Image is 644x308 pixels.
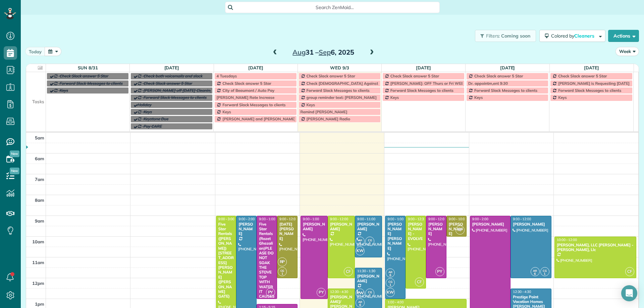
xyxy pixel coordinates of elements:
[356,246,365,255] span: KW
[35,177,44,182] span: 7am
[390,95,399,100] span: Keys
[143,95,206,100] span: Forward Slack Messages to clients
[386,288,395,297] span: KW
[25,47,45,56] button: today
[531,271,539,277] small: 6
[366,240,374,247] small: 1
[35,301,44,307] span: 1pm
[59,81,122,86] span: Forward Slack Messages to clients
[222,81,271,86] span: Check Slack answer 5 Star
[541,271,549,277] small: 1
[238,217,255,221] span: 9:00 - 2:00
[513,222,549,227] div: [PERSON_NAME]
[307,95,377,100] span: group reminder text: [PERSON_NAME]
[143,124,162,129] span: Pay CARE
[280,269,284,272] span: CG
[415,278,424,287] span: CF
[486,33,500,39] span: Filters:
[366,292,374,299] small: 1
[358,238,362,242] span: AR
[500,65,515,70] a: [DATE]
[278,257,287,266] span: RP
[259,217,275,221] span: 9:00 - 1:00
[317,288,326,297] span: PY
[428,217,446,221] span: 9:00 - 12:00
[238,222,255,236] div: [PERSON_NAME]
[533,269,537,272] span: AR
[279,222,296,241] div: [DATE][PERSON_NAME]
[416,65,431,70] a: [DATE]
[143,88,234,93] span: [PERSON_NAME] off [DATE] Cleaning Restaurant
[32,260,44,265] span: 11am
[357,274,380,284] div: [PERSON_NAME]
[59,88,68,93] span: Keys
[408,222,424,241] div: [PERSON_NAME] - EVOLVE
[615,47,639,56] button: Week
[137,102,151,107] span: Holiday
[32,239,44,244] span: 10am
[368,238,372,242] span: CG
[386,272,394,279] small: 6
[218,217,234,221] span: 9:00 - 3:00
[281,49,365,56] h2: 31 – 6, 2025
[574,33,595,39] span: Cleaners
[279,217,298,221] span: 9:00 - 12:00
[584,65,599,70] a: [DATE]
[143,81,192,86] span: Check Slack answer 5 Star
[558,88,621,93] span: Forward Slack Messages to clients
[448,222,465,241] div: [PERSON_NAME] EVOLVE
[278,271,286,277] small: 1
[474,95,483,100] span: Keys
[10,168,19,174] span: New
[32,281,44,286] span: 12pm
[513,217,531,221] span: 9:00 - 12:00
[266,288,275,297] span: PY
[501,33,531,39] span: Coming soon
[143,116,168,121] span: Keystone Due
[474,73,523,78] span: Check Slack answer 5 Star
[143,73,202,78] span: Check both voicemails and slack
[59,73,108,78] span: Check Slack answer 5 Star
[330,65,349,70] a: Wed 9/3
[543,269,547,272] span: CG
[301,109,347,114] span: Remind [PERSON_NAME]
[35,135,44,140] span: 5am
[390,88,453,93] span: Forward Slack Messages to clients
[558,95,567,100] span: Keys
[557,238,577,242] span: 10:00 - 12:00
[307,73,355,78] span: Check Slack answer 5 Star
[218,222,234,299] div: Five Star Rentals ([PERSON_NAME]) [STREET_ADDRESS][PERSON_NAME] ([PERSON_NAME] GATE)
[303,217,319,221] span: 9:00 - 1:00
[608,30,639,42] button: Actions
[468,81,508,86] span: Dr. appointm,ent 9:30
[216,95,274,100] span: [PERSON_NAME] Rate Increase
[248,65,263,70] a: [DATE]
[455,226,465,235] span: RP
[472,222,509,227] div: [PERSON_NAME]
[390,73,439,78] span: Check Slack answer 5 Star
[387,300,404,304] span: 1:00 - 4:00
[330,222,353,232] div: [PERSON_NAME]
[216,73,237,78] span: 4 Tuesdays
[35,197,44,203] span: 8am
[387,222,404,251] div: [PERSON_NAME] [PERSON_NAME]
[386,282,394,288] small: 1
[621,285,637,301] div: Open Intercom Messenger
[307,88,370,93] span: Forward Slack Messages to clients
[388,270,392,274] span: AR
[222,88,274,93] span: City of Beaumont / Auto Pay
[143,109,152,114] span: Keys
[368,290,372,294] span: CG
[387,217,404,221] span: 9:00 - 1:00
[435,267,444,276] span: PY
[222,116,327,121] span: [PERSON_NAME] and [PERSON_NAME] Off Every [DATE]
[307,81,402,86] span: Check [DEMOGRAPHIC_DATA] Against Spreadsheet
[307,102,315,107] span: Keys
[408,217,426,221] span: 9:00 - 12:30
[10,150,19,157] span: New
[474,88,537,93] span: Forward Slack Messages to clients
[428,222,444,236] div: [PERSON_NAME]
[625,267,634,276] span: CF
[472,217,488,221] span: 9:00 - 2:00
[539,30,605,42] button: Colored byCleaners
